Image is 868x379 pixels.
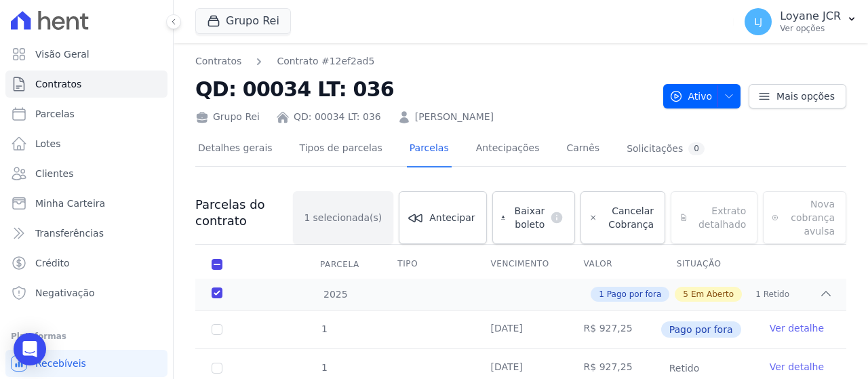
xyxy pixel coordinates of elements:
[624,132,707,167] a: Solicitações0
[688,142,705,155] div: 0
[35,137,61,151] span: Lotes
[5,350,167,377] a: Recebíveis
[320,323,328,334] span: 1
[770,321,824,335] a: Ver detalhe
[277,54,374,68] a: Contrato #12ef2ad5
[568,250,660,279] th: Valor
[780,23,841,34] p: Ver opções
[568,311,660,348] td: R$ 927,25
[195,54,652,68] nav: Breadcrumb
[304,251,376,278] div: Parcela
[599,288,604,300] span: 1
[5,100,167,127] a: Parcelas
[5,190,167,217] a: Minha Carteira
[661,360,708,376] span: Retido
[381,250,474,279] th: Tipo
[35,286,95,300] span: Negativação
[11,328,162,344] div: Plataformas
[474,311,567,348] td: [DATE]
[195,8,291,34] button: Grupo Rei
[294,110,381,124] a: QD: 00034 LT: 036
[35,77,81,91] span: Contratos
[780,9,841,23] p: Loyane JCR
[195,54,374,68] nav: Breadcrumb
[35,197,105,210] span: Minha Carteira
[35,167,73,180] span: Clientes
[195,132,275,167] a: Detalhes gerais
[195,110,260,124] div: Grupo Rei
[407,132,452,167] a: Parcelas
[603,204,654,231] span: Cancelar Cobrança
[607,288,661,300] span: Pago por fora
[580,191,665,244] a: Cancelar Cobrança
[669,84,713,108] span: Ativo
[683,288,688,300] span: 5
[5,41,167,68] a: Visão Geral
[5,71,167,98] a: Contratos
[304,211,311,224] span: 1
[749,84,846,108] a: Mais opções
[195,74,652,104] h2: QD: 00034 LT: 036
[5,130,167,157] a: Lotes
[754,17,762,26] span: LJ
[212,324,222,335] input: Só é possível selecionar pagamentos em aberto
[764,288,789,300] span: Retido
[5,160,167,187] a: Clientes
[35,256,70,270] span: Crédito
[776,89,835,103] span: Mais opções
[195,197,293,229] h3: Parcelas do contrato
[415,110,494,124] a: [PERSON_NAME]
[5,250,167,277] a: Crédito
[297,132,385,167] a: Tipos de parcelas
[320,362,328,373] span: 1
[35,107,75,121] span: Parcelas
[35,357,86,370] span: Recebíveis
[5,279,167,306] a: Negativação
[35,47,90,61] span: Visão Geral
[663,84,741,108] button: Ativo
[195,54,241,68] a: Contratos
[429,211,475,224] span: Antecipar
[770,360,824,374] a: Ver detalhe
[755,288,761,300] span: 1
[660,250,753,279] th: Situação
[691,288,734,300] span: Em Aberto
[474,250,567,279] th: Vencimento
[313,211,382,224] span: selecionada(s)
[564,132,602,167] a: Carnês
[473,132,542,167] a: Antecipações
[35,226,104,240] span: Transferências
[5,220,167,247] a: Transferências
[734,3,868,41] button: LJ Loyane JCR Ver opções
[661,321,741,338] span: Pago por fora
[14,333,46,365] div: Open Intercom Messenger
[627,142,705,155] div: Solicitações
[212,363,222,374] input: Só é possível selecionar pagamentos em aberto
[399,191,486,244] a: Antecipar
